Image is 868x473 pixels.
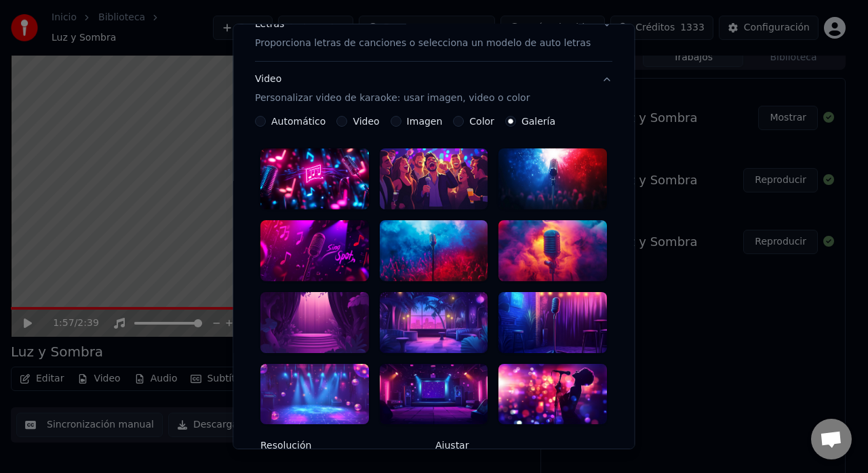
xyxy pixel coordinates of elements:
[260,440,430,450] label: Resolución
[255,18,284,31] div: Letras
[255,37,591,50] p: Proporciona letras de canciones o selecciona un modelo de auto letras
[407,117,443,126] label: Imagen
[271,117,325,126] label: Automático
[255,7,612,61] button: LetrasProporciona letras de canciones o selecciona un modelo de auto letras
[435,440,571,450] label: Ajustar
[470,117,495,126] label: Color
[521,117,555,126] label: Galería
[255,62,612,116] button: VideoPersonalizar video de karaoke: usar imagen, video o color
[255,91,530,105] p: Personalizar video de karaoke: usar imagen, video o color
[255,73,530,105] div: Video
[353,117,380,126] label: Video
